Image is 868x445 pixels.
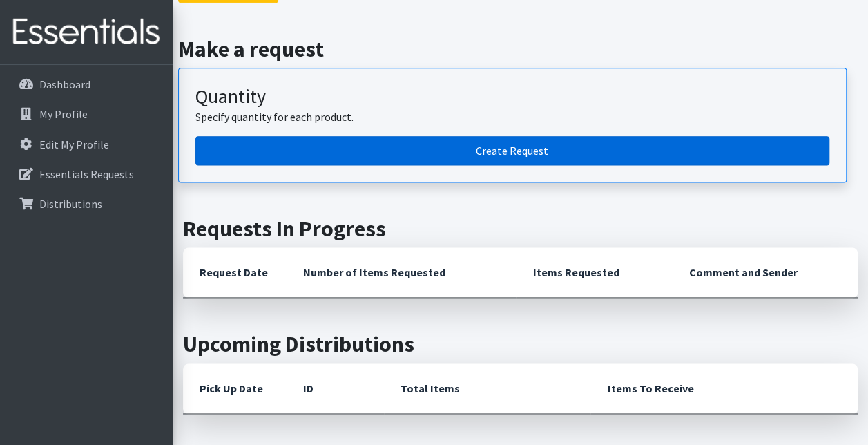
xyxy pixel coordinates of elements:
p: Edit My Profile [39,138,109,151]
th: Items Requested [516,247,672,298]
p: Dashboard [39,77,90,91]
a: Essentials Requests [6,160,167,188]
th: Items To Receive [590,363,858,414]
th: Pick Up Date [183,363,287,414]
th: ID [287,363,384,414]
p: My Profile [39,107,88,121]
th: Number of Items Requested [287,247,516,298]
h2: Requests In Progress [183,216,858,242]
a: My Profile [6,100,167,128]
th: Total Items [384,363,591,414]
h3: Quantity [195,85,829,108]
h2: Upcoming Distributions [183,331,858,357]
h2: Make a request [178,36,863,62]
a: Dashboard [6,70,167,98]
th: Request Date [183,247,287,298]
a: Create a request by quantity [195,136,829,165]
th: Comment and Sender [673,247,858,298]
a: Distributions [6,190,167,218]
p: Essentials Requests [39,167,134,181]
a: Edit My Profile [6,131,167,158]
p: Specify quantity for each product. [195,108,829,125]
img: HumanEssentials [6,9,167,55]
p: Distributions [39,197,102,211]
